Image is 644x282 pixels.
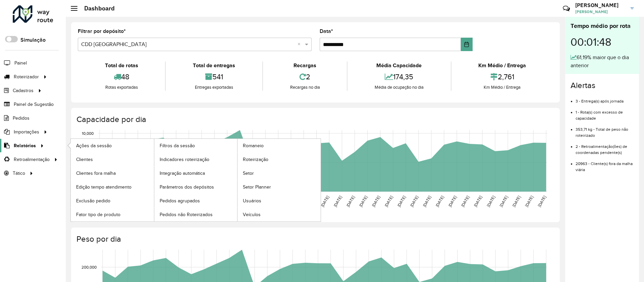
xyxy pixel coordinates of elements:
[435,195,444,208] text: [DATE]
[571,53,634,70] div: 61,19% maior que o dia anterior
[160,142,195,149] span: Filtros da sessão
[154,139,237,152] a: Filtros da sessão
[571,81,634,90] h4: Alertas
[77,5,115,12] h2: Dashboard
[453,62,551,70] div: Km Médio / Entrega
[160,170,205,177] span: Integração automática
[79,70,163,84] div: 48
[71,153,154,166] a: Clientes
[160,156,209,163] span: Indicadores roteirização
[345,195,355,208] text: [DATE]
[14,59,27,67] span: Painel
[79,84,163,91] div: Rotas exportadas
[265,62,345,70] div: Recargas
[243,170,254,177] span: Setor
[154,153,237,166] a: Indicadores roteirização
[237,208,321,221] a: Veículos
[71,139,154,152] a: Ações da sessão
[396,195,406,208] text: [DATE]
[237,153,321,166] a: Roteirização
[575,2,626,8] h3: [PERSON_NAME]
[154,180,237,194] a: Parâmetros dos depósitos
[167,62,260,70] div: Total de entregas
[71,166,154,180] a: Clientes fora malha
[453,70,551,84] div: 2,761
[571,31,634,53] div: 00:01:48
[237,139,321,152] a: Romaneio
[571,22,634,31] div: Tempo médio por rota
[358,195,368,208] text: [DATE]
[13,170,25,177] span: Tático
[71,208,154,221] a: Fator tipo de produto
[76,115,553,124] h4: Capacidade por dia
[320,27,333,35] label: Data
[524,195,534,208] text: [DATE]
[384,195,393,208] text: [DATE]
[14,101,54,108] span: Painel de Sugestão
[76,184,131,191] span: Edição tempo atendimento
[14,73,39,80] span: Roteirizador
[460,195,470,208] text: [DATE]
[453,84,551,91] div: Km Médio / Entrega
[14,128,39,135] span: Importações
[154,208,237,221] a: Pedidos não Roteirizados
[71,194,154,207] a: Exclusão pedido
[243,142,264,149] span: Romaneio
[14,142,36,149] span: Relatórios
[20,36,46,44] label: Simulação
[499,195,508,208] text: [DATE]
[461,38,473,51] button: Choose Date
[371,195,381,208] text: [DATE]
[575,9,626,15] span: [PERSON_NAME]
[333,195,342,208] text: [DATE]
[243,211,261,218] span: Veículos
[237,194,321,207] a: Usuários
[265,84,345,91] div: Recargas no dia
[237,166,321,180] a: Setor
[160,211,213,218] span: Pedidos não Roteirizados
[13,87,34,94] span: Cadastros
[298,40,303,48] span: Clear all
[576,104,634,121] li: 1 - Rota(s) com excesso de capacidade
[76,170,116,177] span: Clientes fora malha
[349,62,449,70] div: Média Capacidade
[76,142,112,149] span: Ações da sessão
[243,197,261,204] span: Usuários
[14,156,50,163] span: Retroalimentação
[82,131,94,135] text: 10,000
[576,121,634,138] li: 353,71 kg - Total de peso não roteirizado
[243,156,268,163] span: Roteirização
[265,70,345,84] div: 2
[76,211,120,218] span: Fator tipo de produto
[154,194,237,207] a: Pedidos agrupados
[167,84,260,91] div: Entregas exportadas
[78,27,126,35] label: Filtrar por depósito
[154,166,237,180] a: Integração automática
[447,195,457,208] text: [DATE]
[160,184,214,191] span: Parâmetros dos depósitos
[76,156,93,163] span: Clientes
[576,93,634,104] li: 3 - Entrega(s) após jornada
[237,180,321,194] a: Setor Planner
[576,138,634,156] li: 2 - Retroalimentação(ões) de coordenadas pendente(s)
[76,197,110,204] span: Exclusão pedido
[349,84,449,91] div: Média de ocupação no dia
[82,265,97,269] text: 200,000
[486,195,496,208] text: [DATE]
[422,195,432,208] text: [DATE]
[320,195,330,208] text: [DATE]
[409,195,419,208] text: [DATE]
[76,234,553,244] h4: Peso por dia
[167,70,260,84] div: 541
[13,115,30,122] span: Pedidos
[160,197,200,204] span: Pedidos agrupados
[71,180,154,194] a: Edição tempo atendimento
[576,156,634,173] li: 20963 - Cliente(s) fora da malha viária
[79,62,163,70] div: Total de rotas
[349,70,449,84] div: 174,35
[559,1,574,16] a: Contato Rápido
[537,195,547,208] text: [DATE]
[473,195,483,208] text: [DATE]
[243,184,271,191] span: Setor Planner
[512,195,521,208] text: [DATE]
